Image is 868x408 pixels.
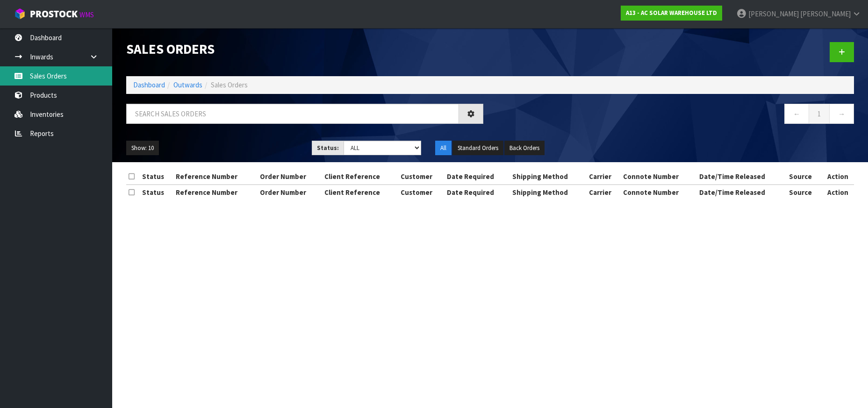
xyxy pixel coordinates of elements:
[621,169,697,184] th: Connote Number
[126,104,459,124] input: Search sales orders
[452,141,503,156] button: Standard Orders
[173,80,202,89] a: Outwards
[14,8,26,20] img: cube-alt.png
[504,141,545,156] button: Back Orders
[697,169,786,184] th: Date/Time Released
[510,185,586,200] th: Shipping Method
[258,169,322,184] th: Order Number
[258,185,322,200] th: Order Number
[787,169,822,184] th: Source
[497,104,854,127] nav: Page navigation
[133,80,165,89] a: Dashboard
[587,169,621,184] th: Carrier
[317,144,339,152] strong: Status:
[30,8,78,20] span: ProStock
[398,185,445,200] th: Customer
[322,185,398,200] th: Client Reference
[173,169,258,184] th: Reference Number
[510,169,586,184] th: Shipping Method
[800,9,851,18] span: [PERSON_NAME]
[821,185,854,200] th: Action
[587,185,621,200] th: Carrier
[126,42,483,57] h1: Sales Orders
[79,10,94,19] small: WMS
[140,185,173,200] th: Status
[211,80,248,89] span: Sales Orders
[173,185,258,200] th: Reference Number
[697,185,786,200] th: Date/Time Released
[809,104,830,124] a: 1
[821,169,854,184] th: Action
[322,169,398,184] th: Client Reference
[445,185,510,200] th: Date Required
[621,185,697,200] th: Connote Number
[784,104,809,124] a: ←
[445,169,510,184] th: Date Required
[126,141,159,156] button: Show: 10
[435,141,452,156] button: All
[787,185,822,200] th: Source
[829,104,854,124] a: →
[398,169,445,184] th: Customer
[626,9,717,17] strong: A13 - AC SOLAR WAREHOUSE LTD
[140,169,173,184] th: Status
[748,9,799,18] span: [PERSON_NAME]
